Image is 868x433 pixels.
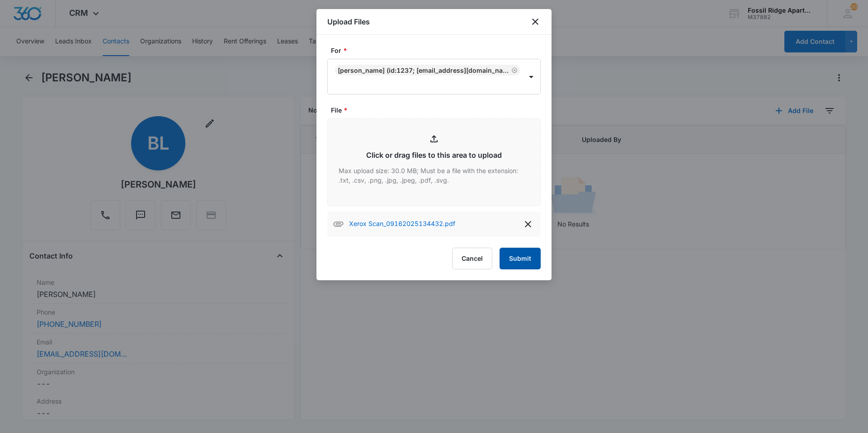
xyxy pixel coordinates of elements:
div: [PERSON_NAME] (ID:1237; [EMAIL_ADDRESS][DOMAIN_NAME]; 9708001799) [338,66,509,74]
button: close [530,16,541,27]
div: Remove Brittany Lamb (ID:1237; brittanymarielamb@gmail.com; 9708001799) [509,67,518,73]
label: For [331,46,544,55]
h1: Upload Files [327,16,370,27]
label: File [331,105,544,115]
button: Submit [500,248,541,269]
button: delete [521,217,535,231]
button: Cancel [452,248,492,269]
p: Xerox Scan_09162025134432.pdf [349,219,455,230]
